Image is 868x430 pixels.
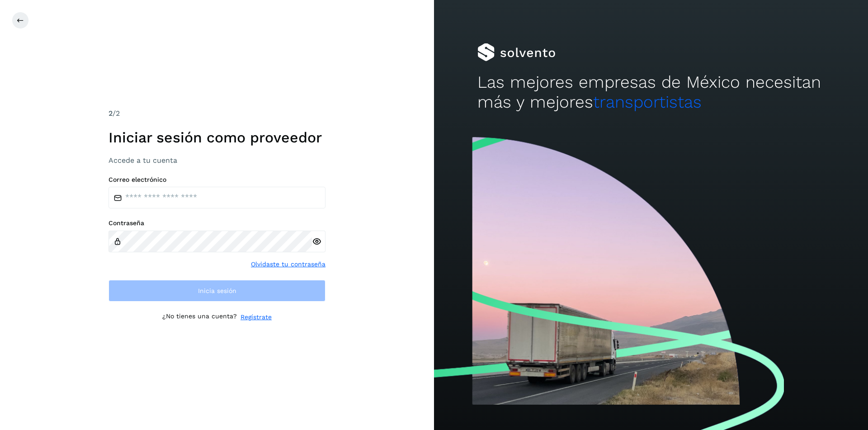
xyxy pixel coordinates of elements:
label: Correo electrónico [108,176,325,184]
span: 2 [108,109,113,118]
span: transportistas [593,92,702,112]
span: Inicia sesión [198,288,236,294]
div: /2 [108,108,325,119]
h3: Accede a tu cuenta [108,156,325,165]
a: Regístrate [241,312,272,322]
h1: Iniciar sesión como proveedor [108,129,325,146]
h2: Las mejores empresas de México necesitan más y mejores [477,72,825,113]
button: Inicia sesión [108,280,325,302]
a: Olvidaste tu contraseña [251,260,325,269]
label: Contraseña [108,219,325,227]
p: ¿No tienes una cuenta? [162,312,237,322]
